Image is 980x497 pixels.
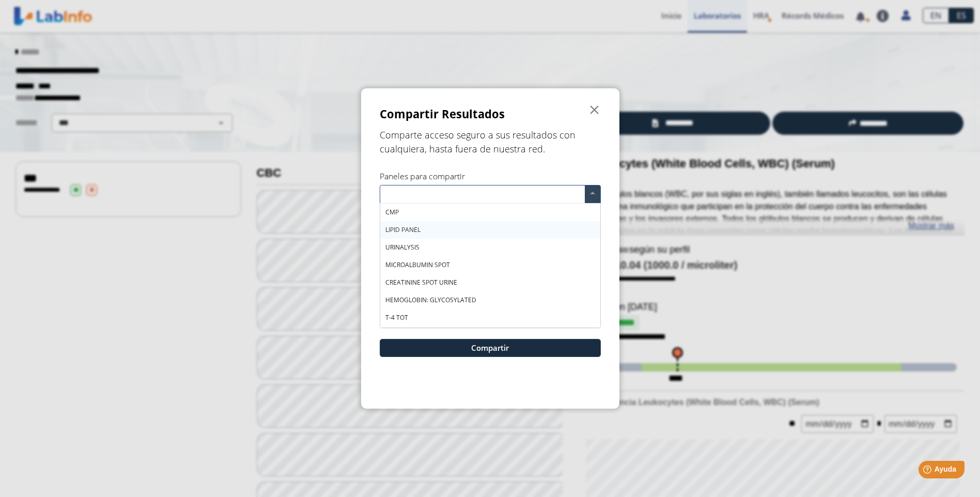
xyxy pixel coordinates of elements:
button: Compartir [380,339,601,357]
h5: Comparte acceso seguro a sus resultados con cualquiera, hasta fuera de nuestra red. [380,128,601,156]
span: HEMOGLOBIN: GLYCOSYLATED [385,296,476,304]
iframe: Help widget launcher [888,457,969,486]
span: T-4 TOT [385,313,408,322]
span: CREATININE SPOT URINE [385,278,457,287]
span: MICROALBUMIN SPOT [385,260,450,269]
label: Paneles para compartir [380,170,465,182]
span: LIPID PANEL [385,225,421,234]
span: CMP [385,208,399,216]
span:  [588,104,601,116]
ng-dropdown-panel: Options list [380,203,601,328]
span: URINALYSIS [385,243,419,252]
h3: Compartir Resultados [380,106,505,123]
